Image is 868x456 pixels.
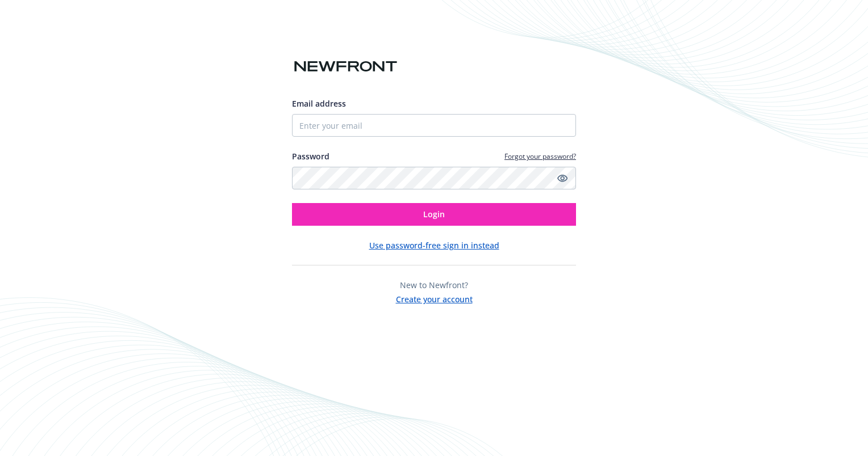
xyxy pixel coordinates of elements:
[292,114,576,137] input: Enter your email
[504,151,576,161] a: Forgot your password?
[292,57,399,77] img: Newfront logo
[292,167,576,189] input: Enter your password
[423,209,445,219] span: Login
[292,150,329,162] label: Password
[556,171,569,185] a: Show password
[292,98,346,109] span: Email address
[292,203,576,226] button: Login
[396,291,473,305] button: Create your account
[400,280,468,290] span: New to Newfront?
[369,239,499,251] button: Use password-free sign in instead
